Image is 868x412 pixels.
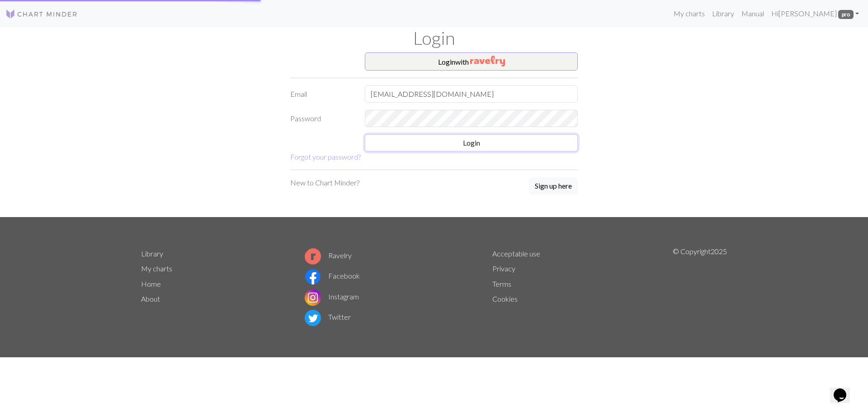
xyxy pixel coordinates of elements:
a: Hi[PERSON_NAME] pro [768,5,863,23]
a: Home [141,279,161,288]
a: Manual [738,5,768,23]
a: Ravelry [305,251,352,260]
label: Email [285,85,359,103]
a: Facebook [305,271,360,280]
button: Login [365,134,578,152]
button: Sign up here [529,177,578,194]
a: Forgot your password? [290,152,361,161]
a: Library [708,5,738,23]
a: Terms [492,279,511,288]
img: Ravelry logo [305,248,321,265]
h1: Login [136,27,732,49]
a: My charts [141,264,172,273]
a: Library [141,249,163,258]
a: Sign up here [529,177,578,195]
img: Facebook logo [305,269,321,285]
iframe: chat widget [830,376,859,403]
p: © Copyright 2025 [673,246,727,328]
span: pro [838,10,854,19]
img: Ravelry [470,56,505,66]
a: Acceptable use [492,249,540,258]
a: Twitter [305,313,351,321]
a: Instagram [305,292,359,301]
a: My charts [670,5,708,23]
img: Instagram logo [305,289,321,306]
img: Logo [5,9,78,19]
img: Twitter logo [305,310,321,326]
a: About [141,294,160,303]
p: New to Chart Minder? [290,177,359,188]
button: Loginwith [365,52,578,71]
a: Privacy [492,264,515,273]
a: Cookies [492,294,518,303]
label: Password [285,110,359,127]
